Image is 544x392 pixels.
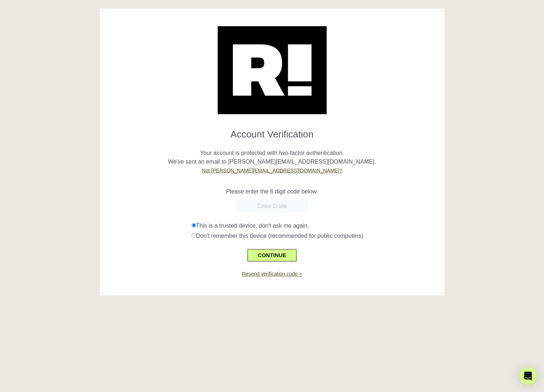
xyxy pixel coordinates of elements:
[105,140,439,175] p: Your account is protected with two-factor authentication. We've sent an email to [PERSON_NAME][EM...
[236,200,309,213] input: Enter Code
[202,168,342,173] a: Not [PERSON_NAME][EMAIL_ADDRESS][DOMAIN_NAME]?
[192,232,439,240] div: Don't remember this device (recommended for public computers).
[242,271,302,277] a: Resend verification code >
[192,221,439,230] div: This is a trusted device, don't ask me again.
[519,367,537,385] div: Open Intercom Messenger
[105,187,439,196] p: Please enter the 6 digit code below.
[218,26,327,114] img: Retention.com
[247,249,296,261] button: CONTINUE
[105,123,439,140] h1: Account Verification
